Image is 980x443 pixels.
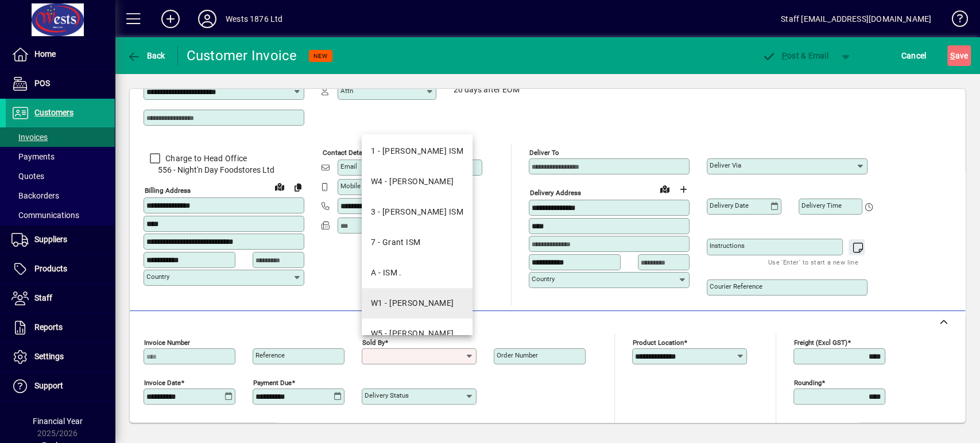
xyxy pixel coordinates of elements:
[371,206,463,218] div: 3 - [PERSON_NAME] ISM
[115,45,178,66] app-page-header-button: Back
[768,255,858,269] mat-hint: Use 'Enter' to start a new line
[34,352,64,361] span: Settings
[34,49,56,59] span: Home
[371,267,402,279] div: A - ISM .
[633,339,684,347] mat-label: Product location
[340,87,353,95] mat-label: Attn
[163,153,247,164] label: Charge to Head Office
[34,293,52,302] span: Staff
[371,236,421,248] div: 7 - Grant ISM
[34,322,63,332] span: Reports
[362,197,472,227] mat-option: 3 - David ISM
[362,166,472,197] mat-option: W4 - Craig
[943,2,966,40] a: Knowledge Base
[362,258,472,288] mat-option: A - ISM .
[782,51,787,60] span: P
[371,297,454,309] div: W1 - [PERSON_NAME]
[781,10,931,28] div: Staff [EMAIL_ADDRESS][DOMAIN_NAME]
[6,40,115,69] a: Home
[11,191,59,200] span: Backorders
[313,52,328,60] span: NEW
[34,235,67,244] span: Suppliers
[34,381,63,390] span: Support
[371,145,463,157] div: 1 - [PERSON_NAME] ISM
[187,46,297,65] div: Customer Invoice
[340,162,357,170] mat-label: Email
[710,161,741,169] mat-label: Deliver via
[362,318,472,349] mat-option: W5 - Kate
[529,149,559,157] mat-label: Deliver To
[950,46,968,65] span: ave
[947,45,971,66] button: Save
[11,211,79,220] span: Communications
[144,339,190,347] mat-label: Invoice number
[674,180,692,199] button: Choose address
[146,273,169,281] mat-label: Country
[6,147,115,166] a: Payments
[371,328,454,340] div: W5 - [PERSON_NAME]
[362,136,472,166] mat-option: 1 - Carol ISM
[656,180,674,198] a: View on map
[6,226,115,254] a: Suppliers
[6,166,115,186] a: Quotes
[6,69,115,98] a: POS
[762,51,828,60] span: ost & Email
[362,339,385,347] mat-label: Sold by
[11,172,44,181] span: Quotes
[794,339,847,347] mat-label: Freight (excl GST)
[270,177,289,196] a: View on map
[6,205,115,225] a: Communications
[801,201,842,209] mat-label: Delivery time
[253,379,292,387] mat-label: Payment due
[532,275,555,283] mat-label: Country
[950,51,955,60] span: S
[6,186,115,205] a: Backorders
[34,264,67,273] span: Products
[756,45,834,66] button: Post & Email
[144,379,181,387] mat-label: Invoice date
[710,242,745,250] mat-label: Instructions
[365,391,409,399] mat-label: Delivery status
[6,127,115,147] a: Invoices
[794,379,822,387] mat-label: Rounding
[6,255,115,283] a: Products
[34,79,50,88] span: POS
[6,372,115,401] a: Support
[371,176,454,188] div: W4 - [PERSON_NAME]
[901,46,927,65] span: Cancel
[255,351,285,359] mat-label: Reference
[454,86,520,95] span: 20 days after EOM
[33,417,83,426] span: Financial Year
[6,313,115,342] a: Reports
[11,133,48,142] span: Invoices
[362,288,472,318] mat-option: W1 - Judy
[226,10,282,28] div: Wests 1876 Ltd
[11,152,55,161] span: Payments
[189,9,226,29] button: Profile
[124,45,168,66] button: Back
[144,164,304,176] span: 556 - Night'n Day Foodstores Ltd
[127,51,165,60] span: Back
[362,227,472,258] mat-option: 7 - Grant ISM
[497,351,538,359] mat-label: Order number
[6,343,115,371] a: Settings
[710,282,762,290] mat-label: Courier Reference
[34,108,73,117] span: Customers
[898,45,929,66] button: Cancel
[710,201,749,209] mat-label: Delivery date
[289,178,307,196] button: Copy to Delivery address
[152,9,189,29] button: Add
[340,182,361,190] mat-label: Mobile
[6,284,115,313] a: Staff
